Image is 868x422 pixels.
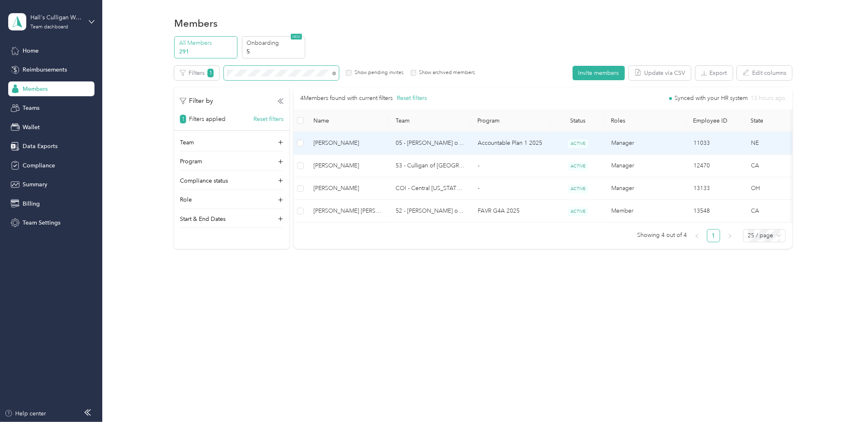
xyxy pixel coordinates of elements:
[695,234,700,239] span: left
[744,132,802,155] td: NE
[691,229,704,242] li: Previous Page
[246,47,302,56] p: 5
[707,230,720,242] a: 1
[568,207,588,216] span: ACTIVE
[687,155,744,177] td: 12470
[691,229,704,242] button: left
[174,19,218,28] h1: Members
[174,66,219,80] button: Filters1
[180,115,186,123] span: 1
[687,132,744,155] td: 11033
[23,199,40,208] span: Billing
[707,229,720,242] li: 1
[573,66,625,80] button: Invite members
[389,109,471,132] th: Team
[30,13,82,22] div: Hall's Culligan Water
[744,200,802,223] td: CA
[751,95,786,101] span: 13 hours ago
[246,39,302,47] p: Onboarding
[416,69,475,77] label: Show archived members
[23,46,39,55] span: Home
[728,234,732,239] span: right
[744,109,802,132] th: State
[748,230,781,242] span: 25 / page
[389,177,471,200] td: COI - Central Ohio Sales Manager (BLC)
[307,155,389,177] td: Luis Rodriguez
[744,177,802,200] td: OH
[307,200,389,223] td: Rodrigo Ramos Rodriguez
[687,109,744,132] th: Employee ID
[23,65,67,74] span: Reimbursements
[605,177,687,200] td: Manager
[743,229,786,242] div: Page Size
[180,138,194,147] p: Team
[695,66,733,80] button: Export
[300,94,393,103] p: 4 Members found with current filters
[352,69,403,77] label: Show pending invites
[687,200,744,223] td: 13548
[23,104,39,112] span: Teams
[737,66,792,80] button: Edit columns
[389,132,471,155] td: 05 - Culligan of Lincoln
[397,94,427,103] button: Reset filters
[307,109,389,132] th: Name
[675,95,748,101] span: Synced with your HR system
[471,177,551,200] td: -
[189,115,226,123] p: Filters applied
[180,195,192,204] p: Role
[23,180,47,189] span: Summary
[629,66,691,80] button: Update via CSV
[723,229,737,242] button: right
[471,155,551,177] td: -
[180,215,226,223] p: Start & End Dates
[471,200,551,223] td: FAVR G4A 2025
[744,155,802,177] td: CA
[207,69,214,77] span: 1
[471,132,551,155] td: Accountable Plan 1 2025
[253,115,283,123] button: Reset filters
[179,47,235,56] p: 291
[568,139,588,148] span: ACTIVE
[180,176,228,185] p: Compliance status
[23,142,58,151] span: Data Exports
[389,155,471,177] td: 53 - Culligan of San Diego
[313,117,382,124] span: Name
[180,96,213,106] p: Filter by
[30,25,68,30] div: Team dashboard
[307,177,389,200] td: Ralph Rodriguez
[568,162,588,171] span: ACTIVE
[5,409,46,418] button: Help center
[638,229,687,241] span: Showing 4 out of 4
[605,155,687,177] td: Manager
[687,177,744,200] td: 13133
[180,157,202,166] p: Program
[313,139,382,148] span: [PERSON_NAME]
[179,39,235,47] p: All Members
[23,218,60,227] span: Team Settings
[313,206,382,216] span: [PERSON_NAME] [PERSON_NAME]
[307,132,389,155] td: James Guerber
[389,200,471,223] td: 52 - Culligan of Sylmar Sales Manager (BLC)
[822,376,868,422] iframe: Everlance-gr Chat Button Frame
[568,185,588,193] span: ACTIVE
[291,34,302,39] span: NEW
[23,161,55,170] span: Compliance
[723,229,737,242] li: Next Page
[313,161,382,170] span: [PERSON_NAME]
[605,132,687,155] td: Manager
[313,184,382,193] span: [PERSON_NAME]
[471,109,551,132] th: Program
[551,109,605,132] th: Status
[23,123,40,132] span: Wallet
[605,109,687,132] th: Roles
[605,200,687,223] td: Member
[23,85,48,93] span: Members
